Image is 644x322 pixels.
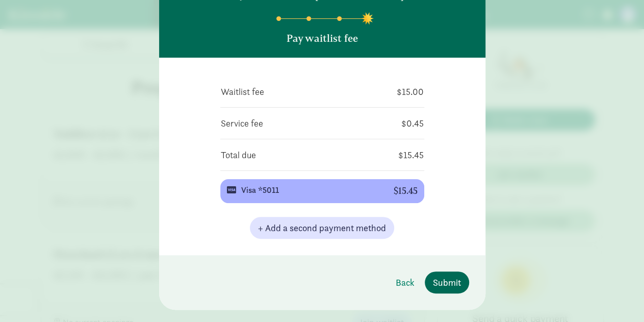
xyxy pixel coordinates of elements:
[345,84,424,99] td: $15.00
[433,276,461,289] span: Submit
[287,31,358,45] p: Pay waitlist fee
[220,179,424,203] button: Visa *5011 $15.45
[425,271,469,293] button: Submit
[396,276,415,289] span: Back
[258,221,386,235] span: + Add a second payment method
[220,84,345,99] td: Waitlist fee
[220,116,353,131] td: Service fee
[338,147,424,162] td: $15.45
[220,147,338,162] td: Total due
[394,186,418,196] div: $15.45
[352,116,424,131] td: $0.45
[250,217,394,239] button: + Add a second payment method
[241,184,377,196] div: Visa *5011
[388,271,423,293] button: Back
